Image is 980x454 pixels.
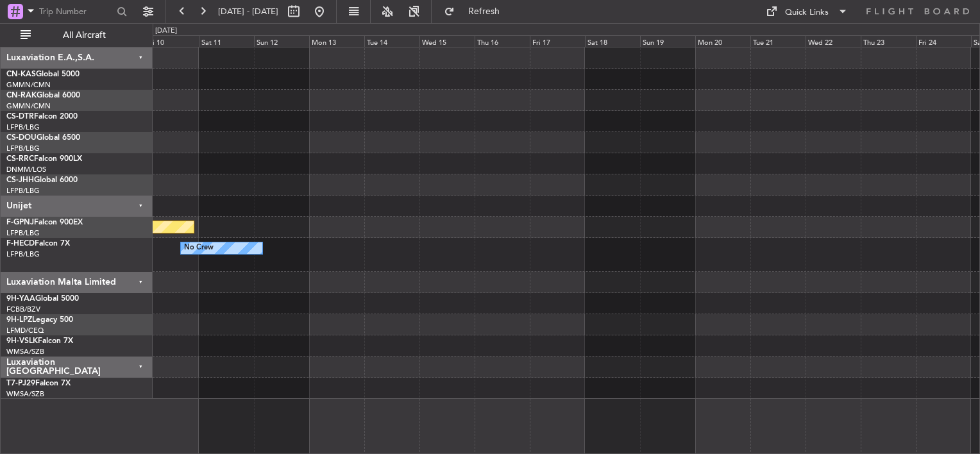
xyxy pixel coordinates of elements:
a: LFPB/LBG [6,122,40,132]
div: Fri 24 [916,35,971,47]
div: Wed 22 [806,35,861,47]
a: F-GPNJFalcon 900EX [6,219,83,226]
div: Tue 21 [750,35,806,47]
a: CN-KASGlobal 5000 [6,71,80,78]
span: CS-DOU [6,134,37,142]
a: WMSA/SZB [6,389,44,399]
a: 9H-LPZLegacy 500 [6,316,73,324]
div: Quick Links [785,6,829,19]
div: Tue 14 [364,35,419,47]
span: 9H-YAA [6,295,35,303]
a: LFPB/LBG [6,144,40,153]
span: CS-JHH [6,176,34,184]
div: Thu 16 [475,35,530,47]
button: Refresh [438,1,515,22]
a: 9H-VSLKFalcon 7X [6,337,73,345]
div: [DATE] [155,26,177,37]
div: Sun 19 [640,35,695,47]
span: All Aircraft [33,31,135,40]
input: Trip Number [39,2,113,21]
a: DNMM/LOS [6,165,46,174]
a: CN-RAKGlobal 6000 [6,92,80,99]
a: CS-RRCFalcon 900LX [6,155,82,163]
div: Mon 13 [309,35,364,47]
a: CS-DOUGlobal 6500 [6,134,80,142]
a: T7-PJ29Falcon 7X [6,380,71,387]
a: LFPB/LBG [6,228,40,238]
span: 9H-VSLK [6,337,38,345]
span: F-GPNJ [6,219,34,226]
span: [DATE] - [DATE] [218,6,278,17]
a: LFPB/LBG [6,186,40,196]
span: CS-DTR [6,113,34,121]
a: LFMD/CEQ [6,326,44,335]
span: F-HECD [6,240,35,248]
a: 9H-YAAGlobal 5000 [6,295,79,303]
div: No Crew [184,239,214,258]
a: CS-DTRFalcon 2000 [6,113,78,121]
span: 9H-LPZ [6,316,32,324]
span: CS-RRC [6,155,34,163]
div: Wed 15 [419,35,475,47]
div: Sat 18 [585,35,640,47]
a: FCBB/BZV [6,305,40,314]
div: Mon 20 [695,35,750,47]
div: Fri 17 [530,35,585,47]
div: Sat 11 [199,35,254,47]
div: Sun 12 [254,35,309,47]
span: T7-PJ29 [6,380,35,387]
a: CS-JHHGlobal 6000 [6,176,78,184]
div: Thu 23 [861,35,916,47]
button: Quick Links [759,1,854,22]
a: WMSA/SZB [6,347,44,357]
a: GMMN/CMN [6,101,51,111]
a: GMMN/CMN [6,80,51,90]
span: CN-RAK [6,92,37,99]
a: LFPB/LBG [6,249,40,259]
button: All Aircraft [14,25,139,46]
div: Fri 10 [144,35,199,47]
span: CN-KAS [6,71,36,78]
a: F-HECDFalcon 7X [6,240,70,248]
span: Refresh [457,7,511,16]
